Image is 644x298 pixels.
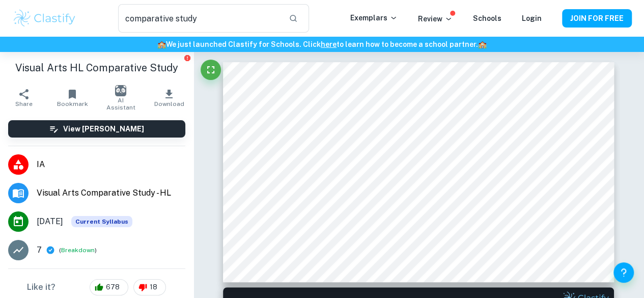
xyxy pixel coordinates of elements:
span: AI Assistant [103,97,139,111]
div: This exemplar is based on the current syllabus. Feel free to refer to it for inspiration/ideas wh... [71,216,132,227]
button: Report issue [184,54,191,62]
span: 🏫 [478,40,487,48]
a: Schools [473,14,501,22]
button: Fullscreen [201,60,221,80]
p: Review [418,13,453,24]
h1: Visual Arts HL Comparative Study [8,60,185,75]
span: Share [15,100,33,107]
button: View [PERSON_NAME] [8,120,185,138]
span: ( ) [59,246,97,255]
img: Clastify logo [12,8,77,29]
button: Bookmark [48,84,97,112]
span: 🏫 [157,40,166,48]
img: AI Assistant [115,85,126,96]
span: Download [154,100,184,107]
a: Login [522,14,542,22]
div: 678 [90,279,128,295]
button: JOIN FOR FREE [562,9,632,28]
p: 7 [37,244,42,256]
span: Current Syllabus [71,216,132,227]
span: IA [37,158,185,171]
h6: Like it? [27,281,55,293]
span: Visual Arts Comparative Study - HL [37,187,185,199]
button: Breakdown [61,246,95,255]
h6: View [PERSON_NAME] [63,123,144,134]
span: 678 [100,282,125,292]
p: Exemplars [350,12,398,23]
button: Download [145,84,193,112]
a: here [321,40,337,48]
input: Search for any exemplars... [118,4,281,33]
button: AI Assistant [97,84,145,112]
span: Bookmark [57,100,88,107]
button: Help and Feedback [613,262,634,283]
span: [DATE] [37,215,63,228]
span: 18 [144,282,163,292]
div: 18 [133,279,166,295]
h6: We just launched Clastify for Schools. Click to learn how to become a school partner. [2,39,642,50]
